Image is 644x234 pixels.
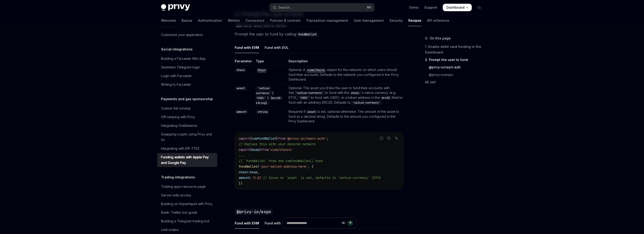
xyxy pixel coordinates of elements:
code: viem/chains [305,68,327,72]
a: Funding wallets with Apple Pay and Google Pay [157,153,217,167]
span: '0.01' [252,176,263,180]
code: @privy-io/expo [235,209,273,215]
a: viem/chains [305,68,327,72]
span: // Replace this with your desired network [239,142,315,146]
a: Recipes [408,15,421,26]
a: Transaction management [306,15,348,26]
span: Prompt the user to fund by calling [235,31,403,37]
a: API reference [427,15,449,26]
a: Connectors [245,15,264,26]
span: base [250,170,257,174]
th: Type [254,59,287,66]
div: Search... [278,5,292,10]
td: Required if is set, optional otherwise. The amount of the asset to fund as a decimal string. Defa... [287,107,403,126]
a: Basics [182,15,192,26]
span: amount: [239,176,252,180]
a: Wallets [228,15,240,26]
code: fundWallet [296,32,318,37]
span: from [278,136,285,141]
span: On this page [430,35,451,41]
a: 1. Enable debit card funding in the Dashboard [425,43,487,56]
div: Funding wallets with Apple Pay and Google Pay [161,154,214,166]
span: { [250,136,252,141]
code: 'native-currency' [351,100,382,105]
a: User management [354,15,384,26]
code: string [256,110,269,114]
button: Copy the contents from the code block [386,135,392,141]
span: // `fundWallet` from the useFundWallet() hook [239,159,323,163]
a: Welcome [161,15,176,26]
h5: Trading integrations [161,174,195,180]
div: Swapping crypto using Privy and 0x [161,131,214,143]
div: Integrating with EIP-7702 [161,146,199,151]
div: Building on Hyperliquid with Privy [161,201,212,207]
div: Off-ramping with Privy [161,114,195,120]
span: , { [308,164,314,169]
code: 'native-currency' [294,91,325,95]
th: Parameter [235,59,254,66]
span: from [261,148,269,152]
code: 'USDC' [297,96,311,100]
span: useFundWallet [252,136,276,141]
a: Support [424,5,437,10]
span: 'viem/chains' [269,148,293,152]
a: Building a Farcaster Mini App [157,54,217,63]
a: Customize your application [157,31,217,39]
span: } [259,148,261,152]
a: Demo [409,5,419,10]
span: import [239,136,250,141]
div: Seamless Telegram login [161,64,200,70]
a: Bankr Twitter bot guide [157,208,217,217]
a: All set! [425,78,487,86]
span: ; [327,136,329,141]
a: Limit orders [157,226,217,234]
a: Swapping crypto using Privy and 0x [157,130,217,144]
a: Building on Hyperliquid with Privy [157,200,217,208]
span: 'your-wallet-address-here' [259,164,308,169]
span: { [250,148,252,152]
code: Chain [256,68,268,72]
td: Optional. A object for the network on which users should fund their accounts. Defaults to the net... [287,66,403,84]
span: chain: [239,170,250,174]
a: Authentication [198,15,222,26]
a: Dashboard [443,4,472,11]
div: Building a Farcaster Mini App [161,56,206,61]
button: Open search [270,3,374,12]
a: Login with Farcaster [157,72,217,80]
code: 'native-currency' | 'USDC' | {erc20: string} [256,86,282,105]
div: Limit orders [161,227,179,233]
a: Integrating OneBalance [157,121,217,130]
a: Security [389,15,403,26]
button: Toggle dark mode [476,4,483,11]
div: Custom fiat onramp [161,106,191,111]
span: ⌘ K [367,6,372,9]
div: Writing to Farcaster [161,82,191,87]
a: @privy-io/expo [425,71,487,78]
span: ... [239,153,244,157]
a: Server-side access [157,191,217,199]
code: erc20 [380,96,392,100]
span: // Since no `asset` is set, defaults to 'native-currency' (ETH) [263,176,381,180]
span: fundWallet [239,164,257,169]
button: Ask AI [393,135,399,141]
input: Ask a question... [287,218,340,228]
a: Policies & controls [270,15,300,26]
h5: Payments and gas sponsorship [161,96,213,102]
a: Integrating with EIP-7702 [157,144,217,153]
code: asset [306,110,318,114]
span: } [276,136,278,141]
button: Report incorrect code [378,135,384,141]
code: asset [235,86,247,91]
span: import [239,148,250,152]
code: amount [235,110,248,114]
code: chain [235,68,247,72]
span: Dashboard [446,5,465,10]
span: '@privy-io/react-auth' [285,136,327,141]
div: Fund with EVM [235,42,259,53]
div: Fund with SOL [265,42,289,53]
a: Chain [256,68,268,72]
span: }) [239,181,242,185]
div: Server-side access [161,192,191,198]
div: Login with Farcaster [161,73,192,79]
img: dark logo [161,4,190,11]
